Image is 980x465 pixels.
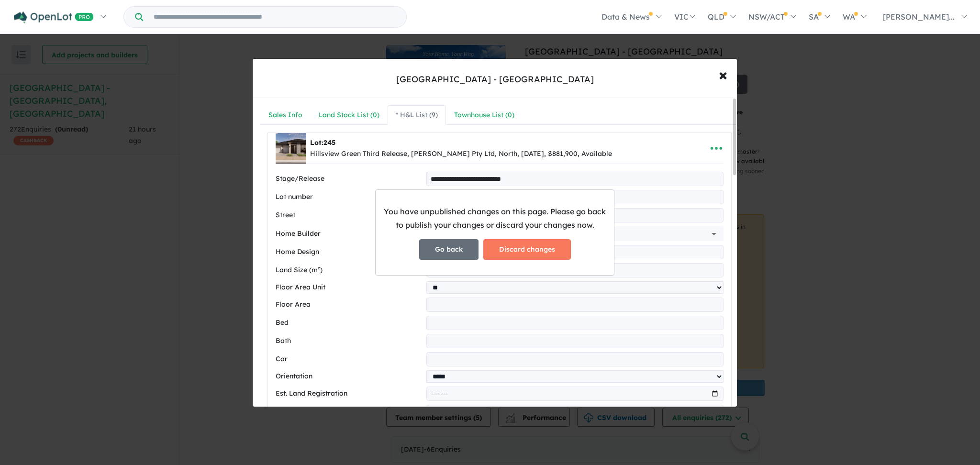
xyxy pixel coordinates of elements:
[483,239,571,260] button: Discard changes
[883,12,955,22] span: [PERSON_NAME]...
[145,7,404,27] input: Try estate name, suburb, builder or developer
[14,11,94,23] img: Openlot PRO Logo White
[419,239,479,260] button: Go back
[383,205,606,231] p: You have unpublished changes on this page. Please go back to publish your changes or discard your...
